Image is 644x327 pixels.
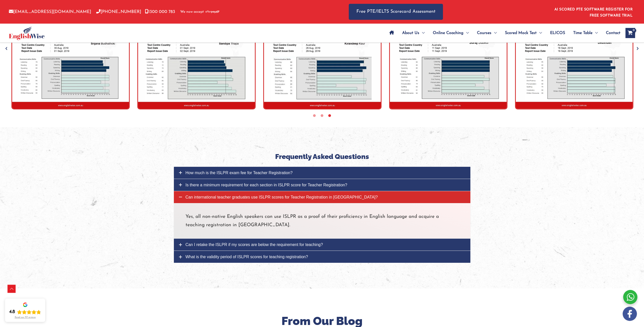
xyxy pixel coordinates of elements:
[625,28,635,38] a: View Shopping Cart, empty
[9,26,45,40] img: cropped-ew-logo
[385,24,620,42] nav: Site Navigation: Main Menu
[477,24,491,42] span: Courses
[174,179,470,191] a: Is there a minimum requirement for each section in ISLPR score for Teacher Registration?
[473,24,501,42] a: CoursesMenu Toggle
[174,251,470,263] a: What is the validity period of ISLPR scores for teaching registration?
[174,167,470,179] a: How much is the ISLPR exam fee for Teacher Registration?
[429,24,473,42] a: Online CoachingMenu Toggle
[551,4,635,20] aside: Header Widget 1
[9,309,15,315] div: 4.8
[205,10,219,13] img: Afterpay-Logo
[550,24,565,42] span: ELICOS
[602,24,620,42] a: Contact
[349,4,443,20] a: Free PTE/IELTS Scorecard Assessment
[4,46,9,51] button: Previous
[592,24,598,42] span: Menu Toggle
[623,307,637,321] img: white-facebook.png
[180,9,204,14] span: We now accept
[505,24,537,42] span: Scored Mock Test
[96,10,141,14] a: [PHONE_NUMBER]
[186,171,293,175] span: How much is the ISLPR exam fee for Teacher Registration?
[569,24,602,42] a: Time TableMenu Toggle
[433,24,464,42] span: Online Coaching
[177,153,467,161] h4: Frequently Asked Questions
[635,46,640,51] button: Next
[573,24,592,42] span: Time Table
[501,24,546,42] a: Scored Mock TestMenu Toggle
[419,24,425,42] span: Menu Toggle
[186,195,378,199] span: Can international teacher graduates use ISLPR scores for Teacher Registration in [GEOGRAPHIC_DATA]?
[554,8,633,18] a: AI SCORED PTE SOFTWARE REGISTER FOR FREE SOFTWARE TRIAL
[402,24,419,42] span: About Us
[186,242,323,247] span: Can I retake the ISLPR if my scores are below the requirement for teaching?
[606,24,620,42] span: Contact
[491,24,497,42] span: Menu Toggle
[9,309,41,315] div: Rating: 4.8 out of 5
[174,239,470,251] a: Can I retake the ISLPR if my scores are below the requirement for teaching?
[9,10,91,14] a: [EMAIL_ADDRESS][DOMAIN_NAME]
[15,316,36,319] div: Read our 717 reviews
[537,24,542,42] span: Menu Toggle
[145,10,175,14] a: 1300 000 783
[546,24,569,42] a: ELICOS
[174,191,470,203] a: Can international teacher graduates use ISLPR scores for Teacher Registration in [GEOGRAPHIC_DATA]?
[464,24,469,42] span: Menu Toggle
[186,212,459,230] p: Yes, all non-native English speakers can use ISLPR as a proof of their proficiency in English lan...
[398,24,429,42] a: About UsMenu Toggle
[186,255,308,259] span: What is the validity period of ISLPR scores for teaching registration?
[186,183,347,187] span: Is there a minimum requirement for each section in ISLPR score for Teacher Registration?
